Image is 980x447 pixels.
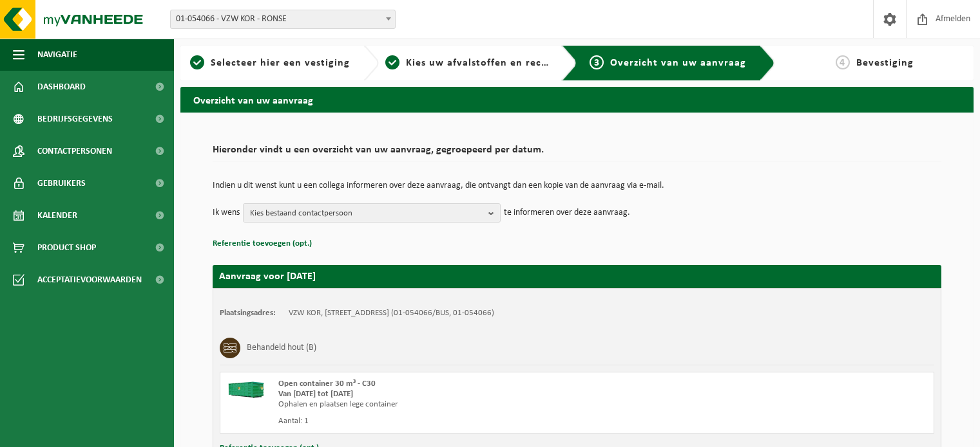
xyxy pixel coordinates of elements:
[406,58,583,68] span: Kies uw afvalstoffen en recipiënten
[37,39,77,71] span: Navigatie
[247,338,316,358] h3: Behandeld hout (B)
[213,203,240,223] p: Ik wens
[37,264,142,296] span: Acceptatievoorwaarden
[37,135,112,167] span: Contactpersonen
[250,204,483,223] span: Kies bestaand contactpersoon
[220,309,276,317] strong: Plaatsingsadres:
[243,203,501,223] button: Kies bestaand contactpersoon
[213,235,312,252] button: Referentie toevoegen (opt.)
[170,10,396,29] span: 01-054066 - VZW KOR - RONSE
[171,10,395,28] span: 01-054066 - VZW KOR - RONSE
[504,203,630,223] p: te informeren over deze aanvraag.
[213,145,941,162] h2: Hieronder vindt u een overzicht van uw aanvraag, gegroepeerd per datum.
[227,379,265,398] img: HK-XC-30-GN-00.png
[385,55,399,69] span: 2
[289,308,494,318] td: VZW KOR, [STREET_ADDRESS] (01-054066/BUS, 01-054066)
[180,87,974,112] h2: Overzicht van uw aanvraag
[213,181,941,190] p: Indien u dit wenst kunt u een collega informeren over deze aanvraag, die ontvangt dan een kopie v...
[856,58,914,68] span: Bevestiging
[590,55,604,69] span: 3
[278,390,353,398] strong: Van [DATE] tot [DATE]
[278,416,629,426] div: Aantal: 1
[278,379,376,388] span: Open container 30 m³ - C30
[37,167,86,199] span: Gebruikers
[278,399,629,410] div: Ophalen en plaatsen lege container
[219,271,316,282] strong: Aanvraag voor [DATE]
[610,58,746,68] span: Overzicht van uw aanvraag
[190,55,204,69] span: 1
[187,55,353,71] a: 1Selecteer hier een vestiging
[211,58,350,68] span: Selecteer hier een vestiging
[836,55,850,69] span: 4
[37,103,113,135] span: Bedrijfsgegevens
[37,199,77,232] span: Kalender
[385,55,552,71] a: 2Kies uw afvalstoffen en recipiënten
[37,232,96,264] span: Product Shop
[37,71,86,103] span: Dashboard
